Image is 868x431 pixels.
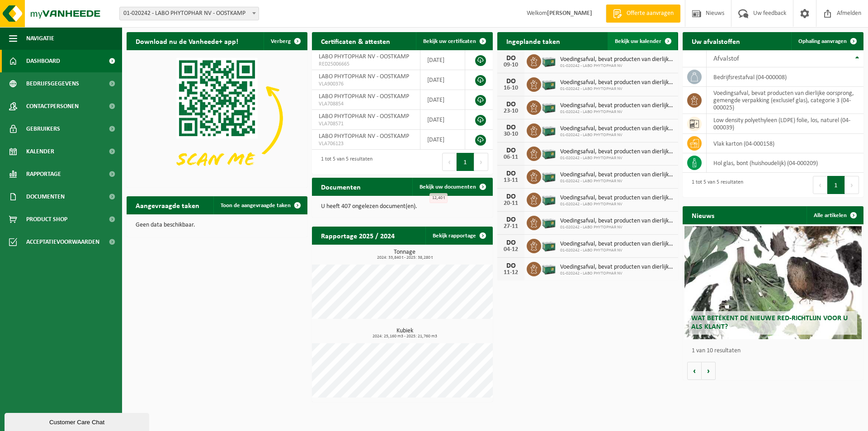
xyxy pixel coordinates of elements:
button: Previous [813,176,827,194]
img: PB-LB-0680-HPE-GN-01 [541,191,557,207]
div: DO [502,193,520,200]
div: 06-11 [502,154,520,161]
a: Bekijk uw kalender [608,32,677,50]
h2: Certificaten & attesten [312,32,399,50]
span: Voedingsafval, bevat producten van dierlijke oorsprong, gemengde verpakking (exc... [560,194,674,202]
td: [DATE] [420,90,465,110]
td: [DATE] [420,110,465,130]
img: PB-LB-0680-HPE-GN-01 [541,76,557,91]
h2: Nieuws [683,206,723,224]
span: Bedrijfsgegevens [26,72,79,95]
span: LABO PHYTOPHAR NV - OOSTKAMP [319,133,409,140]
h2: Rapportage 2025 / 2024 [312,227,404,244]
span: VLA708854 [319,100,413,108]
div: 30-10 [502,131,520,137]
a: Bekijk rapportage [425,227,492,245]
span: 01-020242 - LABO PHYTOPHAR NV [560,225,674,230]
h3: Kubiek [316,328,493,339]
img: PB-LB-0680-HPE-GN-01 [541,99,557,114]
span: Acceptatievoorwaarden [26,231,99,253]
strong: [PERSON_NAME] [547,10,592,17]
h2: Download nu de Vanheede+ app! [127,32,247,50]
div: 1 tot 5 van 5 resultaten [316,152,373,172]
button: 1 [827,176,845,194]
td: voedingsafval, bevat producten van dierlijke oorsprong, gemengde verpakking (exclusief glas), cat... [707,87,863,114]
div: DO [502,170,520,177]
span: Bekijk uw certificaten [423,38,476,44]
div: 09-10 [502,62,520,68]
span: VLA706123 [319,140,413,147]
button: Next [845,176,859,194]
span: Wat betekent de nieuwe RED-richtlijn voor u als klant? [691,315,848,331]
img: PB-LB-0680-HPE-GN-01 [541,53,557,68]
span: Voedingsafval, bevat producten van dierlijke oorsprong, gemengde verpakking (exc... [560,171,674,179]
div: 04-12 [502,246,520,253]
div: 13-11 [502,177,520,184]
img: PB-LB-0680-HPE-GN-01 [541,122,557,137]
img: PB-LB-0680-HPE-GN-01 [541,214,557,230]
h2: Aangevraagde taken [127,196,208,214]
div: 27-11 [502,223,520,230]
div: DO [502,124,520,131]
div: DO [502,101,520,108]
span: Voedingsafval, bevat producten van dierlijke oorsprong, gemengde verpakking (exc... [560,264,674,271]
div: DO [502,78,520,85]
h2: Uw afvalstoffen [683,32,749,50]
a: Wat betekent de nieuwe RED-richtlijn voor u als klant? [684,226,862,339]
span: VLA900376 [319,81,413,88]
button: Next [474,153,488,171]
a: Offerte aanvragen [606,5,680,23]
img: PB-LB-0680-HPE-GN-01 [541,237,557,253]
div: 23-10 [502,108,520,114]
div: DO [502,239,520,246]
h2: Documenten [312,178,370,195]
span: 01-020242 - LABO PHYTOPHAR NV [560,156,674,161]
span: 01-020242 - LABO PHYTOPHAR NV [560,133,674,138]
span: LABO PHYTOPHAR NV - OOSTKAMP [319,93,409,100]
span: VLA708571 [319,120,413,128]
span: Toon de aangevraagde taken [221,203,291,208]
span: Documenten [26,185,65,208]
span: Voedingsafval, bevat producten van dierlijke oorsprong, gemengde verpakking (exc... [560,241,674,248]
span: 01-020242 - LABO PHYTOPHAR NV [560,202,674,207]
span: Gebruikers [26,118,60,140]
span: LABO PHYTOPHAR NV - OOSTKAMP [319,53,409,60]
iframe: chat widget [5,411,151,431]
button: 1 [457,153,474,171]
span: Product Shop [26,208,67,231]
span: Ophaling aanvragen [798,38,847,44]
div: 1 tot 5 van 5 resultaten [687,175,743,195]
td: low density polyethyleen (LDPE) folie, los, naturel (04-000039) [707,114,863,134]
div: DO [502,262,520,270]
span: 01-020242 - LABO PHYTOPHAR NV - OOSTKAMP [119,7,259,20]
a: Alle artikelen [807,206,863,224]
td: [DATE] [420,50,465,70]
span: Voedingsafval, bevat producten van dierlijke oorsprong, gemengde verpakking (exc... [560,102,674,109]
button: Vorige [687,362,702,380]
td: hol glas, bont (huishoudelijk) (04-000209) [707,153,863,173]
button: Verberg [264,32,307,50]
span: Voedingsafval, bevat producten van dierlijke oorsprong, gemengde verpakking (exc... [560,79,674,86]
span: 01-020242 - LABO PHYTOPHAR NV [560,248,674,253]
span: 01-020242 - LABO PHYTOPHAR NV [560,109,674,115]
span: 01-020242 - LABO PHYTOPHAR NV [560,86,674,92]
span: Dashboard [26,50,60,72]
td: bedrijfsrestafval (04-000008) [707,67,863,87]
img: PB-LB-0680-HPE-GN-01 [541,145,557,161]
span: Bekijk uw documenten [420,184,476,190]
span: 01-020242 - LABO PHYTOPHAR NV [560,271,674,276]
span: 01-020242 - LABO PHYTOPHAR NV [560,179,674,184]
h2: Ingeplande taken [497,32,569,50]
div: DO [502,55,520,62]
td: [DATE] [420,70,465,90]
p: 1 van 10 resultaten [692,348,859,354]
span: Voedingsafval, bevat producten van dierlijke oorsprong, gemengde verpakking (exc... [560,56,674,63]
span: Navigatie [26,27,54,50]
td: [DATE] [420,130,465,150]
span: Voedingsafval, bevat producten van dierlijke oorsprong, gemengde verpakking (exc... [560,218,674,225]
td: vlak karton (04-000158) [707,134,863,153]
span: Contactpersonen [26,95,79,118]
p: Geen data beschikbaar. [136,222,298,228]
span: Voedingsafval, bevat producten van dierlijke oorsprong, gemengde verpakking (exc... [560,148,674,156]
